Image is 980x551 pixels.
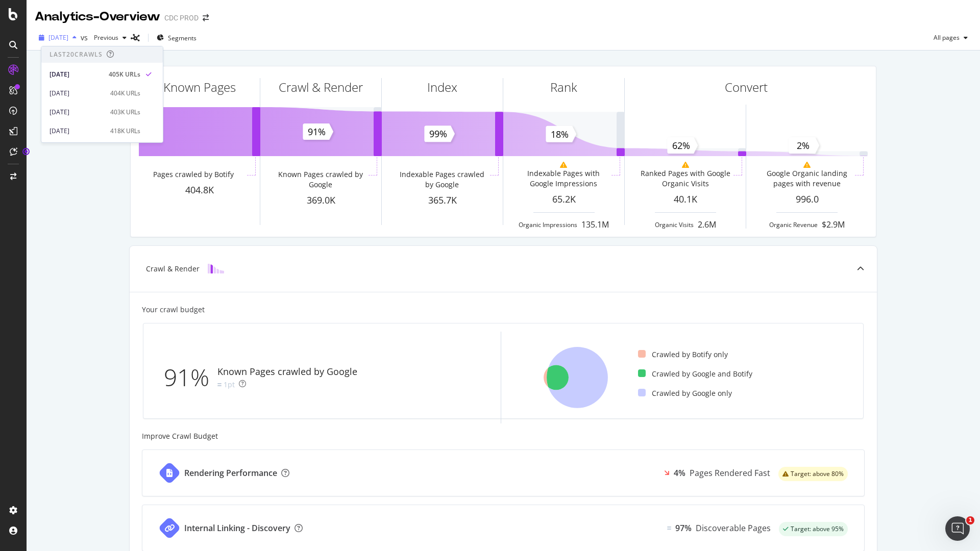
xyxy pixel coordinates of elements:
div: 4% [674,467,685,479]
div: Discoverable Pages [696,522,771,534]
div: Known Pages [163,79,236,96]
span: 2025 Sep. 12th [48,33,68,42]
div: Last 20 Crawls [50,50,103,59]
div: Improve Crawl Budget [142,431,865,441]
div: Indexable Pages crawled by Google [396,169,487,190]
span: vs [81,33,90,43]
div: Pages Rendered Fast [690,467,770,479]
div: success label [779,522,848,536]
div: Indexable Pages with Google Impressions [518,168,609,189]
div: arrow-right-arrow-left [203,14,209,21]
div: CDC PROD [164,13,199,23]
img: block-icon [208,264,224,273]
div: Crawled by Google only [638,388,732,398]
div: Tooltip anchor [21,147,31,156]
div: 404K URLs [110,89,140,98]
div: 404.8K [139,184,260,197]
div: 97% [675,522,692,534]
div: [DATE] [50,89,104,98]
div: 135.1M [581,219,609,231]
div: Known Pages crawled by Google [217,365,357,379]
span: Previous [90,33,118,42]
div: [DATE] [50,70,103,79]
div: 369.0K [260,194,381,207]
div: 418K URLs [110,127,140,136]
div: Internal Linking - Discovery [184,522,290,534]
span: 1 [966,516,974,524]
div: Crawled by Google and Botify [638,369,752,379]
div: Crawled by Botify only [638,349,728,360]
a: Rendering Performance4%Pages Rendered Fastwarning label [142,449,865,496]
div: Rank [550,79,577,96]
div: 65.2K [503,193,624,206]
div: [DATE] [50,127,104,136]
div: Rendering Performance [184,467,277,479]
div: Analytics - Overview [35,8,160,26]
div: Crawl & Render [279,79,363,96]
div: 403K URLs [110,108,140,117]
div: 1pt [224,380,235,390]
div: Organic Impressions [519,220,577,229]
button: All pages [929,30,972,46]
div: 91% [164,361,217,394]
div: Index [427,79,457,96]
iframe: Intercom live chat [945,516,970,541]
div: 405K URLs [109,70,140,79]
span: All pages [929,33,960,42]
div: [DATE] [50,108,104,117]
div: Known Pages crawled by Google [275,169,366,190]
div: warning label [778,467,848,481]
button: Segments [153,30,201,46]
button: [DATE] [35,30,81,46]
div: Your crawl budget [142,305,205,315]
div: Pages crawled by Botify [153,169,234,180]
span: Segments [168,34,197,42]
img: Equal [217,383,222,386]
span: Target: above 95% [791,526,844,532]
div: Crawl & Render [146,264,200,274]
button: Previous [90,30,131,46]
img: Equal [667,527,671,530]
div: 365.7K [382,194,503,207]
span: Target: above 80% [791,471,844,477]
